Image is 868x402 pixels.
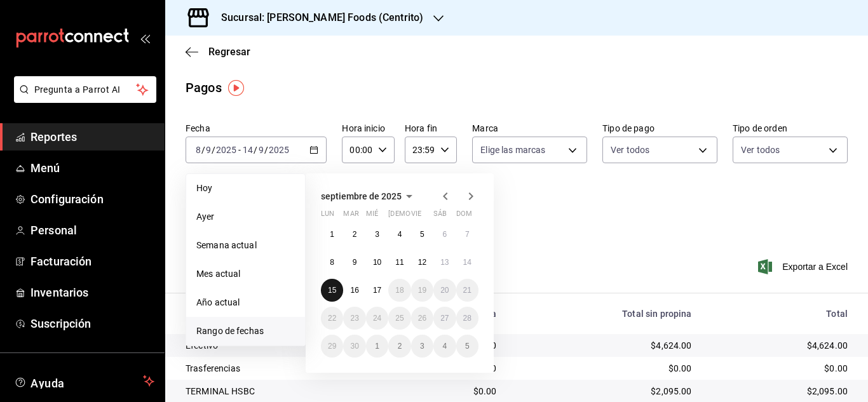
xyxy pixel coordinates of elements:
[321,223,343,246] button: 1 de septiembre de 2025
[238,145,241,155] span: -
[517,385,692,398] div: $2,095.00
[611,144,649,156] span: Ver todos
[405,124,457,133] label: Hora fin
[712,385,848,398] div: $2,095.00
[14,76,156,103] button: Pregunta a Parrot AI
[411,279,433,302] button: 19 de septiembre de 2025
[395,286,403,295] abbr: 18 de septiembre de 2025
[321,189,417,204] button: septiembre de 2025
[400,385,496,398] div: $0.00
[517,309,692,319] div: Total sin propina
[456,251,478,274] button: 14 de septiembre de 2025
[411,210,421,223] abbr: viernes
[196,296,295,309] span: Año actual
[321,210,334,223] abbr: lunes
[463,286,471,295] abbr: 21 de septiembre de 2025
[411,335,433,358] button: 3 de octubre de 2025
[186,362,379,375] div: Trasferencias
[350,286,358,295] abbr: 16 de septiembre de 2025
[388,223,410,246] button: 4 de septiembre de 2025
[517,339,692,352] div: $4,624.00
[205,145,212,155] input: --
[321,279,343,302] button: 15 de septiembre de 2025
[456,210,472,223] abbr: domingo
[418,286,426,295] abbr: 19 de septiembre de 2025
[433,223,456,246] button: 6 de septiembre de 2025
[411,223,433,246] button: 5 de septiembre de 2025
[761,259,848,274] button: Exportar a Excel
[31,284,154,301] span: Inventarios
[343,279,365,302] button: 16 de septiembre de 2025
[420,342,424,351] abbr: 3 de octubre de 2025
[463,258,471,267] abbr: 14 de septiembre de 2025
[456,307,478,330] button: 28 de septiembre de 2025
[34,83,137,97] span: Pregunta a Parrot AI
[375,342,379,351] abbr: 1 de octubre de 2025
[433,335,456,358] button: 4 de octubre de 2025
[330,258,334,267] abbr: 8 de septiembre de 2025
[388,335,410,358] button: 2 de octubre de 2025
[9,92,156,105] a: Pregunta a Parrot AI
[472,124,587,133] label: Marca
[31,253,154,270] span: Facturación
[343,335,365,358] button: 30 de septiembre de 2025
[208,46,250,58] span: Regresar
[366,335,388,358] button: 1 de octubre de 2025
[366,251,388,274] button: 10 de septiembre de 2025
[228,80,244,96] img: Tooltip marker
[328,314,336,323] abbr: 22 de septiembre de 2025
[418,314,426,323] abbr: 26 de septiembre de 2025
[712,339,848,352] div: $4,624.00
[366,223,388,246] button: 3 de septiembre de 2025
[366,279,388,302] button: 17 de septiembre de 2025
[366,307,388,330] button: 24 de septiembre de 2025
[440,258,449,267] abbr: 13 de septiembre de 2025
[321,307,343,330] button: 22 de septiembre de 2025
[31,159,154,177] span: Menú
[242,145,254,155] input: --
[456,335,478,358] button: 5 de octubre de 2025
[31,128,154,145] span: Reportes
[186,46,250,58] button: Regresar
[211,10,423,25] h3: Sucursal: [PERSON_NAME] Foods (Centrito)
[388,251,410,274] button: 11 de septiembre de 2025
[353,230,357,239] abbr: 2 de septiembre de 2025
[433,251,456,274] button: 13 de septiembre de 2025
[465,230,470,239] abbr: 7 de septiembre de 2025
[388,279,410,302] button: 18 de septiembre de 2025
[31,315,154,332] span: Suscripción
[373,258,381,267] abbr: 10 de septiembre de 2025
[375,230,379,239] abbr: 3 de septiembre de 2025
[418,258,426,267] abbr: 12 de septiembre de 2025
[442,342,447,351] abbr: 4 de octubre de 2025
[196,182,295,195] span: Hoy
[342,124,394,133] label: Hora inicio
[373,314,381,323] abbr: 24 de septiembre de 2025
[433,210,447,223] abbr: sábado
[321,335,343,358] button: 29 de septiembre de 2025
[480,144,545,156] span: Elige las marcas
[456,279,478,302] button: 21 de septiembre de 2025
[733,124,848,133] label: Tipo de orden
[366,210,378,223] abbr: miércoles
[31,191,154,208] span: Configuración
[195,145,201,155] input: --
[186,385,379,398] div: TERMINAL HSBC
[196,267,295,281] span: Mes actual
[411,307,433,330] button: 26 de septiembre de 2025
[398,230,402,239] abbr: 4 de septiembre de 2025
[373,286,381,295] abbr: 17 de septiembre de 2025
[465,342,470,351] abbr: 5 de octubre de 2025
[420,230,424,239] abbr: 5 de septiembre de 2025
[343,251,365,274] button: 9 de septiembre de 2025
[398,342,402,351] abbr: 2 de octubre de 2025
[31,222,154,239] span: Personal
[254,145,257,155] span: /
[712,309,848,319] div: Total
[186,78,222,97] div: Pagos
[395,258,403,267] abbr: 11 de septiembre de 2025
[433,279,456,302] button: 20 de septiembre de 2025
[712,362,848,375] div: $0.00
